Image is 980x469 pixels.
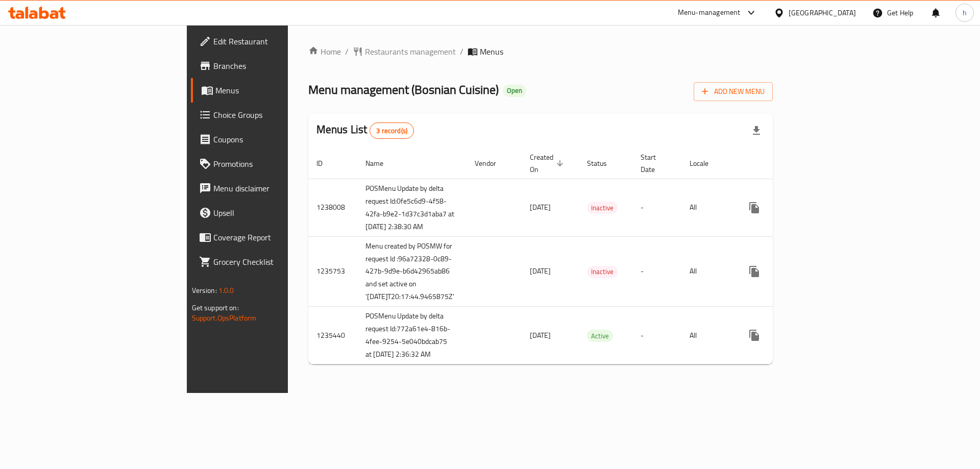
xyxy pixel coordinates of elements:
[681,307,734,364] td: All
[530,151,567,176] span: Created On
[767,195,791,220] button: Change Status
[702,85,765,98] span: Add New Menu
[734,148,848,179] th: Actions
[744,118,769,143] div: Export file
[213,133,342,145] span: Coupons
[191,127,351,152] a: Coupons
[191,103,351,127] a: Choice Groups
[308,78,499,101] span: Menu management ( Bosnian Cuisine )
[460,45,463,58] li: /
[316,122,414,139] h2: Menus List
[316,157,336,169] span: ID
[480,45,503,58] span: Menus
[587,266,618,278] div: Inactive
[503,85,526,97] div: Open
[357,307,467,364] td: POSMenu Update by delta request Id:772a61e4-816b-4fee-9254-5e040bdcab75 at [DATE] 2:36:32 AM
[213,109,342,121] span: Choice Groups
[530,329,551,342] span: [DATE]
[192,284,217,297] span: Version:
[191,225,351,250] a: Coverage Report
[742,323,767,348] button: more
[632,236,681,307] td: -
[191,54,351,78] a: Branches
[742,195,767,220] button: more
[308,148,848,365] table: enhanced table
[191,152,351,176] a: Promotions
[641,151,669,176] span: Start Date
[353,45,456,58] a: Restaurants management
[530,201,551,214] span: [DATE]
[213,182,342,194] span: Menu disclaimer
[192,311,257,325] a: Support.OpsPlatform
[681,236,734,307] td: All
[192,301,239,314] span: Get support on:
[191,176,351,201] a: Menu disclaimer
[213,207,342,219] span: Upsell
[503,86,526,95] span: Open
[213,158,342,170] span: Promotions
[587,266,618,278] span: Inactive
[690,157,722,169] span: Locale
[587,202,618,214] span: Inactive
[587,157,620,169] span: Status
[357,236,467,307] td: Menu created by POSMW for request Id :96a72328-0c89-427b-9d9e-b6d42965ab86 and set active on '[DA...
[191,201,351,225] a: Upsell
[365,157,397,169] span: Name
[218,284,234,297] span: 1.0.0
[632,179,681,236] td: -
[767,259,791,284] button: Change Status
[678,7,741,19] div: Menu-management
[587,330,613,342] span: Active
[694,82,773,101] button: Add New Menu
[587,330,613,342] div: Active
[742,259,767,284] button: more
[213,60,342,72] span: Branches
[632,307,681,364] td: -
[191,78,351,103] a: Menus
[213,256,342,268] span: Grocery Checklist
[789,7,856,18] div: [GEOGRAPHIC_DATA]
[370,126,413,136] span: 3 record(s)
[213,35,342,47] span: Edit Restaurant
[191,29,351,54] a: Edit Restaurant
[963,7,967,18] span: h
[767,323,791,348] button: Change Status
[191,250,351,274] a: Grocery Checklist
[681,179,734,236] td: All
[370,122,414,139] div: Total records count
[308,45,773,58] nav: breadcrumb
[365,45,456,58] span: Restaurants management
[530,264,551,278] span: [DATE]
[215,84,342,96] span: Menus
[475,157,509,169] span: Vendor
[357,179,467,236] td: POSMenu Update by delta request Id:0fe5c6d9-4f58-42fa-b9e2-1d37c3d1aba7 at [DATE] 2:38:30 AM
[213,231,342,243] span: Coverage Report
